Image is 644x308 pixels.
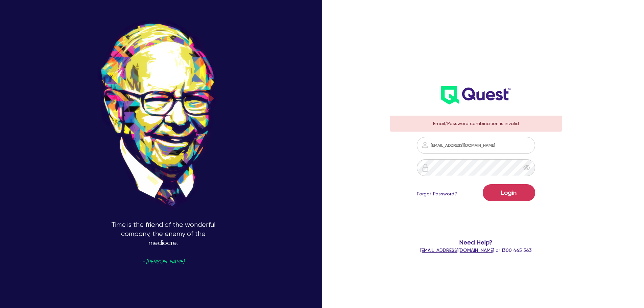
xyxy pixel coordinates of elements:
span: Need Help? [390,238,563,247]
img: icon-password [421,141,429,149]
img: icon-password [421,164,429,172]
span: - [PERSON_NAME] [142,259,184,264]
a: Forgot Password? [417,190,457,197]
a: [EMAIL_ADDRESS][DOMAIN_NAME] [420,247,494,253]
img: wH2k97JdezQIQAAAABJRU5ErkJggg== [441,86,510,104]
button: Login [483,184,535,201]
span: Email/Password combination is invalid [433,121,519,126]
input: Email address [417,137,535,154]
span: or 1300 465 363 [420,247,532,253]
span: eye-invisible [523,164,530,171]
